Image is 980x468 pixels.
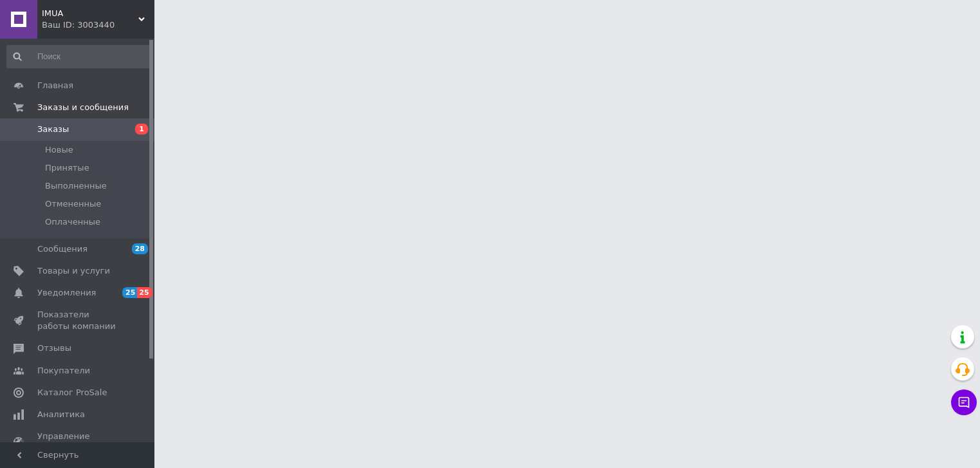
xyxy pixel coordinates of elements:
[6,45,152,68] input: Поиск
[37,243,88,255] span: Сообщения
[37,124,69,135] span: Заказы
[135,124,148,135] span: 1
[45,216,100,228] span: Оплаченные
[137,287,152,298] span: 25
[37,80,73,91] span: Главная
[42,8,138,19] span: IMUA
[37,102,129,113] span: Заказы и сообщения
[951,389,977,415] button: Чат с покупателем
[122,287,137,298] span: 25
[45,198,101,210] span: Отмененные
[45,180,107,192] span: Выполненные
[37,431,119,454] span: Управление сайтом
[37,387,107,398] span: Каталог ProSale
[37,409,85,420] span: Аналитика
[37,287,96,299] span: Уведомления
[37,309,119,332] span: Показатели работы компании
[37,265,110,277] span: Товары и услуги
[37,365,90,377] span: Покупатели
[45,162,89,174] span: Принятые
[132,243,148,254] span: 28
[45,144,73,156] span: Новые
[37,342,71,354] span: Отзывы
[42,19,154,31] div: Ваш ID: 3003440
